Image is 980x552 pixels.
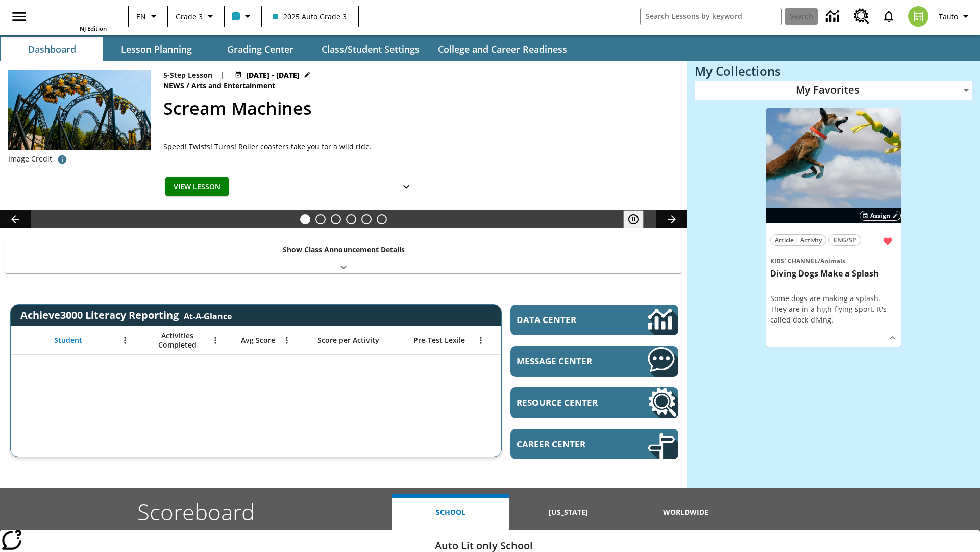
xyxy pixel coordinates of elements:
span: [DATE] - [DATE] [246,70,300,80]
span: Student [54,336,82,345]
button: Photo credit: The Smiler – Alton Towers Resort – Staffordshire – England [52,150,72,169]
span: / [186,81,189,90]
input: search field [641,8,781,25]
div: Pause [623,210,654,228]
span: Resource Center [517,397,617,408]
button: Slide 2 Meet the Artists [315,214,326,224]
span: NJ Edition [80,25,107,32]
img: Rollercoaster tracks twisting in vertical loops with yellow cars hanging upside down. [8,70,151,150]
button: Open Menu [208,333,223,348]
p: Image Credit [8,154,52,164]
button: School [392,494,509,530]
button: Show Details [885,330,900,346]
span: Career Center [517,438,617,450]
span: Kids' Channel [770,257,818,265]
button: Grade: Grade 3, Select a grade [171,7,220,26]
span: Data Center [517,314,613,326]
a: Career Center [510,429,678,459]
h2: Scream Machines [163,96,675,122]
a: Resource Center, Will open in new tab [510,387,678,418]
div: Show Class Announcement Details [5,238,682,273]
span: Animals [820,257,845,265]
button: Article + Activity [770,234,826,246]
div: Home [40,3,107,32]
button: View Lesson [165,177,229,196]
span: News [163,80,186,91]
div: My Favorites [695,81,972,100]
button: Lesson carousel, Next [656,210,687,228]
button: Pause [623,210,644,228]
button: Slide 4 Cars of the Future? [346,214,356,224]
span: 2025 Auto Grade 3 [273,11,347,22]
p: Show Class Announcement Details [283,244,405,255]
button: Slide 6 Career Lesson [377,214,387,224]
button: Select a new avatar [902,3,935,30]
span: Arts and Entertainment [191,80,277,91]
a: Data Center [510,305,678,335]
button: Slide 3 Teen Uses Tech to Make a Difference [331,214,341,224]
span: Grade 3 [176,11,203,22]
button: Aug 27 - Aug 27 Choose Dates [233,70,313,80]
button: Lesson Planning [105,37,207,61]
span: ENG/SP [834,235,856,245]
button: Language: EN, Select a language [132,7,164,26]
h3: Diving Dogs Make a Splash [770,268,897,279]
span: Assign [870,211,890,220]
span: Activities Completed [143,331,211,350]
button: ENG/SP [828,234,861,246]
button: [US_STATE] [509,494,627,530]
button: Open side menu [4,2,34,32]
button: Class color is light blue. Change class color [228,7,258,26]
button: Assign Choose Dates [860,211,901,221]
span: Topic: Kids' Channel/Animals [770,255,897,266]
a: Data Center [820,3,848,31]
button: Slide 5 Pre-release lesson [361,214,372,224]
p: 5-Step Lesson [163,70,212,80]
button: Open Menu [117,333,133,348]
span: Score per Activity [317,336,379,345]
span: EN [136,11,146,22]
button: Open Menu [279,333,295,348]
button: Open Menu [473,333,488,348]
button: College and Career Readiness [430,37,575,61]
button: Profile/Settings [935,7,976,26]
button: Dashboard [1,37,103,61]
span: | [220,70,225,80]
h3: My Collections [695,64,972,78]
button: Remove from Favorites [878,232,897,250]
button: Class/Student Settings [313,37,428,61]
div: lesson details [766,108,901,347]
button: Grading Center [209,37,311,61]
a: Home [40,4,107,25]
a: Message Center [510,346,678,377]
button: Slide 1 Scream Machines [300,214,310,224]
span: Article + Activity [775,235,822,245]
span: / [818,257,820,265]
span: Pre-Test Lexile [413,336,465,345]
a: Notifications [875,3,902,30]
div: At-A-Glance [184,309,232,322]
span: Tauto [939,11,958,22]
span: Message Center [517,355,617,367]
button: Worldwide [627,494,745,530]
div: Some dogs are making a splash. They are in a high-flying sport. It's called dock diving. [770,293,897,325]
div: Speed! Twists! Turns! Roller coasters take you for a wild ride. [163,141,419,152]
img: avatar image [908,6,928,27]
span: Achieve3000 Literacy Reporting [20,308,232,322]
a: Resource Center, Will open in new tab [848,3,875,30]
span: Avg Score [241,336,275,345]
button: Show Details [396,177,416,196]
